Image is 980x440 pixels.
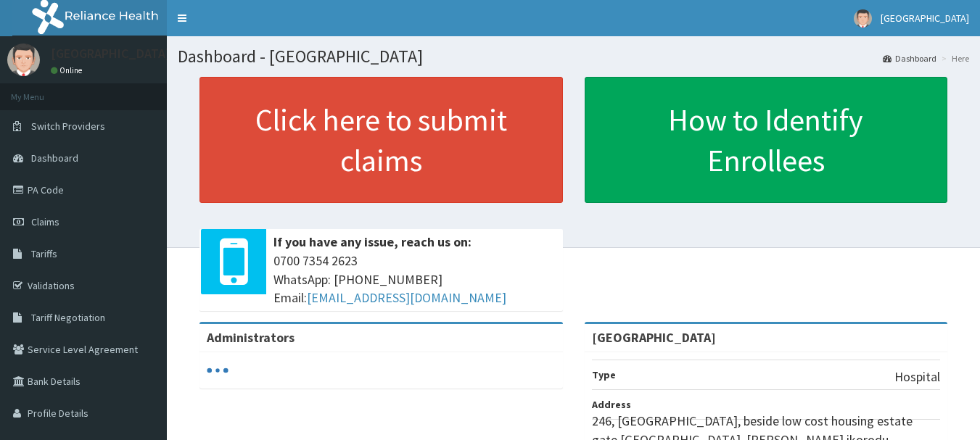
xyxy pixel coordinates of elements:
a: How to Identify Enrollees [585,77,948,203]
strong: [GEOGRAPHIC_DATA] [592,329,716,346]
span: Tariff Negotiation [31,311,105,324]
img: User Image [854,9,872,28]
a: [EMAIL_ADDRESS][DOMAIN_NAME] [307,289,506,306]
h1: Dashboard - [GEOGRAPHIC_DATA] [178,47,969,66]
svg: audio-loading [207,360,228,381]
b: Type [592,368,616,381]
b: Administrators [207,329,295,346]
a: Dashboard [883,52,936,65]
li: Here [938,52,969,65]
b: Address [592,398,631,411]
img: User Image [7,43,40,76]
span: Switch Providers [31,120,105,133]
p: [GEOGRAPHIC_DATA] [51,47,170,60]
span: Dashboard [31,151,78,165]
a: Click here to submit claims [199,77,563,203]
p: Hospital [894,368,940,386]
a: Online [51,65,86,75]
b: If you have any issue, reach us on: [273,233,472,250]
span: Tariffs [31,247,57,260]
span: 0700 7354 2623 WhatsApp: [PHONE_NUMBER] Email: [273,252,556,307]
span: Claims [31,215,59,228]
span: [GEOGRAPHIC_DATA] [881,12,969,25]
